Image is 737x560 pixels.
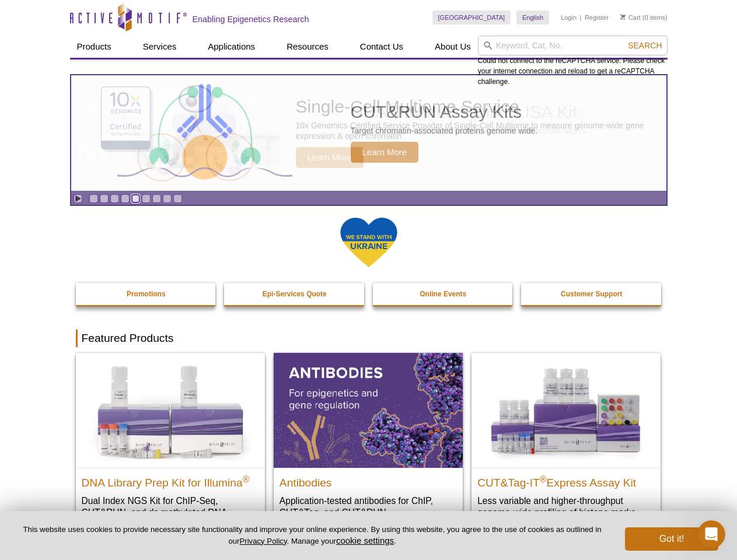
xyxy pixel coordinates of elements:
p: Dual Index NGS Kit for ChIP-Seq, CUT&RUN, and ds methylated DNA assays. [82,495,259,530]
div: Could not connect to the reCAPTCHA service. Please check your internet connection and reload to g... [478,36,668,87]
a: Online Events [373,283,514,305]
a: English [516,10,549,24]
a: Toggle autoplay [74,194,82,203]
button: Search [624,40,665,51]
strong: Online Events [420,290,466,298]
a: Services [136,36,184,58]
a: Go to slide 1 [89,194,98,203]
h2: Antibodies [280,471,457,489]
a: Promotions [76,283,217,305]
a: Go to slide 6 [142,194,151,203]
a: Register [585,13,609,22]
input: Keyword, Cat. No. [478,36,668,55]
a: Applications [201,36,262,58]
a: Resources [280,36,336,58]
a: Go to slide 9 [173,194,182,203]
h2: Featured Products [76,330,662,347]
a: All Antibodies Antibodies Application-tested antibodies for ChIP, CUT&Tag, and CUT&RUN. [274,353,463,530]
span: Search [628,41,662,50]
a: [GEOGRAPHIC_DATA] [432,10,511,24]
button: cookie settings [336,535,394,545]
a: Cart [620,13,641,22]
button: Got it! [625,527,718,551]
a: Contact Us [353,36,410,58]
strong: Customer Support [561,290,622,298]
p: Application-tested antibodies for ChIP, CUT&Tag, and CUT&RUN. [280,495,457,519]
sup: ® [540,474,547,484]
a: Privacy Policy [239,537,287,545]
a: Customer Support [521,283,662,305]
a: Go to slide 2 [100,194,109,203]
iframe: Intercom live chat [697,520,725,548]
img: All Antibodies [274,353,463,467]
a: Go to slide 5 [131,194,140,203]
li: (0 items) [620,10,668,24]
img: DNA Library Prep Kit for Illumina [76,353,265,467]
a: Go to slide 8 [163,194,172,203]
p: Less variable and higher-throughput genome-wide profiling of histone marks​. [477,495,655,519]
a: Go to slide 4 [121,194,130,203]
strong: Epi-Services Quote [263,290,327,298]
p: This website uses cookies to provide necessary site functionality and improve your online experie... [19,524,606,547]
a: Login [561,13,577,22]
h2: Enabling Epigenetics Research [193,14,309,24]
h2: CUT&Tag-IT Express Assay Kit [477,471,655,489]
a: Go to slide 7 [152,194,161,203]
li: | [580,10,582,24]
img: We Stand With Ukraine [340,216,398,268]
a: About Us [428,36,478,58]
sup: ® [243,474,250,484]
h2: DNA Library Prep Kit for Illumina [82,471,259,489]
a: CUT&Tag-IT® Express Assay Kit CUT&Tag-IT®Express Assay Kit Less variable and higher-throughput ge... [471,353,661,530]
a: DNA Library Prep Kit for Illumina DNA Library Prep Kit for Illumina® Dual Index NGS Kit for ChIP-... [76,353,265,541]
img: Your Cart [620,14,626,20]
a: Epi-Services Quote [224,283,365,305]
a: Go to slide 3 [110,194,119,203]
a: Products [70,36,118,58]
strong: Promotions [127,290,166,298]
img: CUT&Tag-IT® Express Assay Kit [471,353,661,467]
